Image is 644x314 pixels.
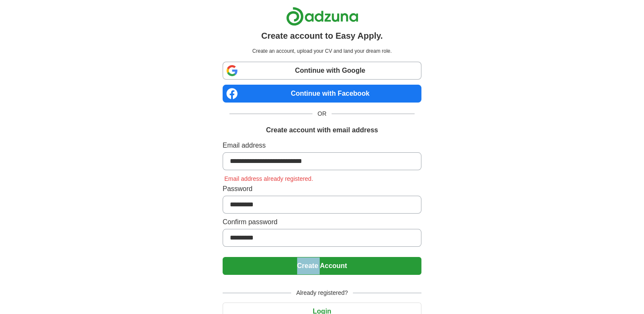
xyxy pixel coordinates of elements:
[266,125,378,135] h1: Create account with email address
[312,109,332,118] span: OR
[291,288,353,297] span: Already registered?
[224,47,420,55] p: Create an account, upload your CV and land your dream role.
[223,175,315,182] span: Email address already registered.
[223,217,421,227] label: Confirm password
[261,29,383,42] h1: Create account to Easy Apply.
[223,184,421,194] label: Password
[223,85,421,103] a: Continue with Facebook
[223,62,421,80] a: Continue with Google
[223,140,421,151] label: Email address
[286,7,358,26] img: Adzuna logo
[223,257,421,275] button: Create Account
